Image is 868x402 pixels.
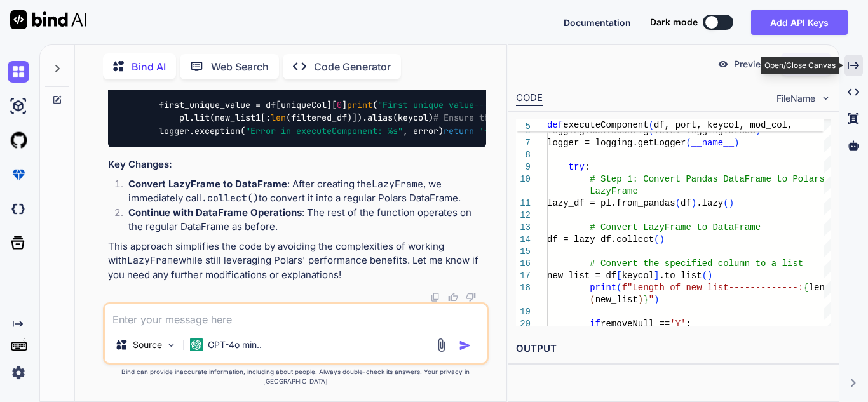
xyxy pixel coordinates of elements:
[466,292,476,302] img: dislike
[820,93,831,104] img: chevron down
[459,339,471,352] img: icon
[547,271,616,281] span: new_list = df
[516,173,531,185] div: 10
[245,125,403,137] span: "Error in executeComponent: %s"
[434,338,449,352] img: attachment
[751,10,848,35] button: Add API Keys
[444,125,474,137] span: return
[585,162,590,172] span: :
[675,198,681,208] span: (
[809,283,825,293] span: len
[127,254,179,267] code: LazyFrame
[448,292,458,302] img: like
[208,338,262,351] p: GPT-4o min..
[128,178,287,190] strong: Convert LazyFrame to DataFrame
[659,234,664,245] span: )
[516,318,531,330] div: 20
[723,198,728,208] span: (
[590,174,825,184] span: # Step 1: Convert Pandas DataFrame to Polars
[622,271,654,281] span: keycol
[516,198,531,210] div: 11
[734,58,768,70] p: Preview
[8,130,29,151] img: githubLight
[108,157,486,172] h3: Key Changes:
[654,126,756,136] span: level=logging.DEBUG
[516,270,531,282] div: 17
[803,283,808,293] span: {
[516,137,531,149] div: 7
[707,271,712,281] span: )
[377,99,545,111] span: "First unique value------------:"
[649,126,654,136] span: (
[590,319,600,329] span: if
[547,234,654,245] span: df = lazy_df.collect
[622,283,804,293] span: f"Length of new_list-------------:
[595,295,638,305] span: new_list
[211,59,269,74] p: Web Search
[590,258,803,269] span: # Convert the specified column to a list
[128,206,302,218] strong: Continue with DataFrame Operations
[337,99,342,111] span: 0
[547,126,649,136] span: logging.basicConfig
[717,58,729,70] img: preview
[516,91,543,106] div: CODE
[654,234,659,245] span: (
[616,283,621,293] span: (
[8,198,29,220] img: darkCloudIdeIcon
[564,17,631,28] span: Documentation
[516,246,531,258] div: 15
[516,210,531,222] div: 12
[516,121,531,133] span: 5
[600,319,670,329] span: removeNull ==
[776,92,815,105] span: FileName
[590,295,595,305] span: (
[516,234,531,246] div: 14
[654,271,659,281] span: ]
[756,126,761,136] span: )
[670,319,686,329] span: 'Y'
[643,295,648,305] span: }
[314,59,391,74] p: Code Generator
[761,57,839,74] div: Open/Close Canvas
[479,125,510,137] span: 'fail'
[516,282,531,294] div: 18
[8,61,29,83] img: chat
[8,362,29,384] img: settings
[372,178,423,191] code: LazyFrame
[433,112,571,124] span: # Ensure the length matches
[516,306,531,318] div: 19
[564,16,631,29] button: Documentation
[508,334,839,364] h2: OUTPUT
[516,222,531,234] div: 13
[686,138,691,148] span: (
[271,112,286,124] span: len
[729,198,734,208] span: )
[547,120,563,130] span: def
[190,338,203,351] img: GPT-4o mini
[702,271,707,281] span: (
[691,198,696,208] span: )
[563,120,648,130] span: executeComponent
[430,292,440,302] img: copy
[516,161,531,173] div: 9
[108,239,486,283] p: This approach simplifies the code by avoiding the complexities of working with while still levera...
[696,198,723,208] span: .lazy
[516,258,531,270] div: 16
[8,164,29,185] img: premium
[649,295,654,305] span: "
[347,99,372,111] span: print
[201,192,259,204] code: .collect()
[654,120,792,130] span: df, port, keycol, mod_col,
[547,198,675,208] span: lazy_df = pl.from_pandas
[638,295,643,305] span: )
[734,138,739,148] span: )
[103,367,489,386] p: Bind can provide inaccurate information, including about people. Always double-check its answers....
[10,10,86,29] img: Bind AI
[132,59,166,74] p: Bind AI
[654,295,659,305] span: )
[133,338,162,351] p: Source
[569,162,585,172] span: try
[166,340,177,351] img: Pick Models
[590,222,761,232] span: # Convert LazyFrame to DataFrame
[8,95,29,117] img: ai-studio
